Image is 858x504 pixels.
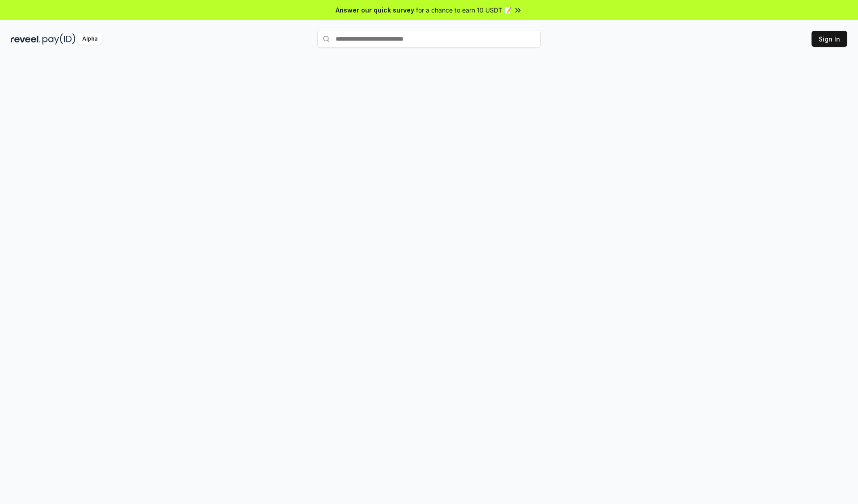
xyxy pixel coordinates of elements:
img: pay_id [42,33,76,45]
img: reveel_dark [11,33,41,45]
span: Answer our quick survey [336,5,414,15]
button: Sign In [812,31,847,47]
span: for a chance to earn 10 USDT 📝 [416,5,512,15]
div: Alpha [77,33,102,45]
